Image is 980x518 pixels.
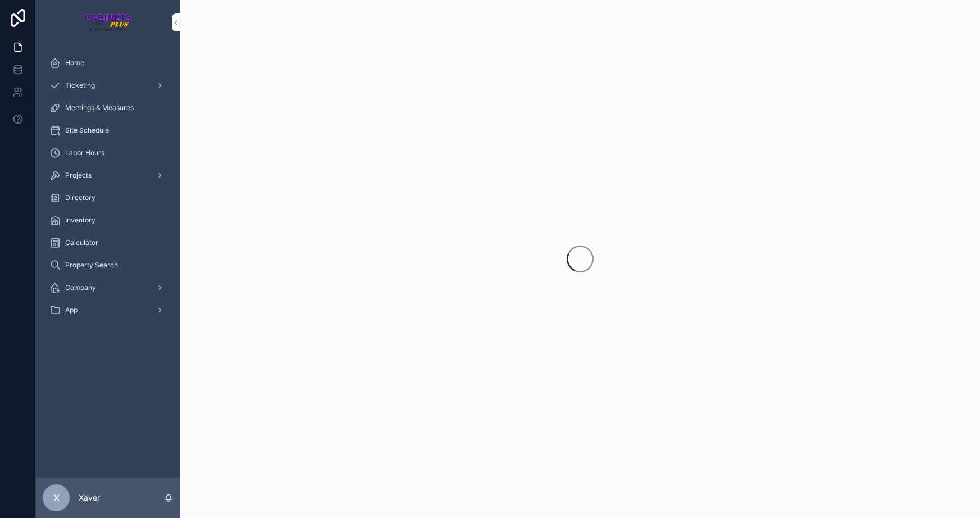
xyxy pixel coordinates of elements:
[65,81,95,90] span: Ticketing
[65,238,98,247] span: Calculator
[65,126,109,135] span: Site Schedule
[43,210,173,230] a: Inventory
[65,171,92,180] span: Projects
[65,58,84,67] span: Home
[43,75,173,96] a: Ticketing
[65,216,95,225] span: Inventory
[43,300,173,320] a: App
[43,165,173,185] a: Projects
[43,120,173,140] a: Site Schedule
[43,188,173,208] a: Directory
[43,143,173,163] a: Labor Hours
[43,233,173,253] a: Calculator
[43,98,173,118] a: Meetings & Measures
[65,306,78,315] span: App
[36,45,180,335] div: scrollable content
[65,283,96,292] span: Company
[65,193,95,202] span: Directory
[43,53,173,73] a: Home
[79,492,100,503] p: Xaver
[53,491,60,505] span: X
[65,148,104,157] span: Labor Hours
[65,103,134,112] span: Meetings & Measures
[43,278,173,298] a: Company
[65,261,118,270] span: Property Search
[43,255,173,275] a: Property Search
[84,13,132,31] img: App logo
